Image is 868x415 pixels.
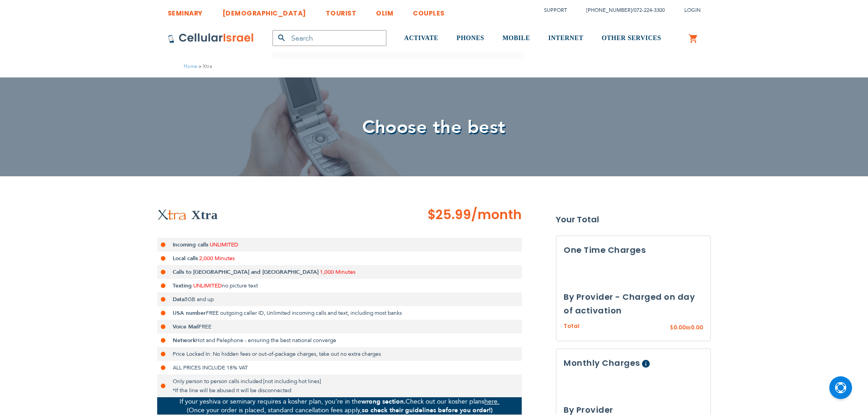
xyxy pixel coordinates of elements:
a: OLIM [376,2,393,19]
span: Total [564,322,580,331]
li: Xtra [197,62,212,71]
a: [DEMOGRAPHIC_DATA] [222,2,306,19]
span: Choose the best [362,115,506,140]
span: MOBILE [503,35,530,41]
strong: Data [173,296,185,303]
span: Hot and Pelephone - ensuring the best national converge [195,337,336,344]
span: UNLIMITED [193,282,222,289]
input: Search [272,30,386,46]
a: SEMINARY [168,2,203,19]
span: FREE [199,323,211,330]
a: PHONES [457,21,484,56]
strong: Network [173,337,195,344]
span: PHONES [457,35,484,41]
img: Xtra [157,209,187,221]
a: MOBILE [503,21,530,56]
strong: wrong section. [361,397,406,406]
span: ACTIVATE [404,35,438,41]
span: ₪ [686,324,691,332]
span: 0.00 [673,323,686,331]
span: FREE outgoing caller ID, Unlimited incoming calls and text, including most banks [206,309,402,317]
strong: USA number [173,309,206,317]
span: $ [670,324,673,332]
li: Price Locked In: No hidden fees or out-of-package charges, take out no extra charges [157,347,522,361]
a: [PHONE_NUMBER] [586,7,632,14]
a: here. [484,397,499,406]
strong: Incoming calls [173,241,208,248]
strong: Voice Mail [173,323,199,330]
p: If your yeshiva or seminary requires a kosher plan, you’re in the Check out our kosher plans (Onc... [157,397,522,415]
strong: Your Total [556,213,711,226]
a: ACTIVATE [404,21,438,56]
a: TOURIST [326,2,357,19]
span: UNLIMITED [210,241,238,248]
h3: By Provider - Charged on day of activation [564,290,703,318]
span: Help [642,360,650,368]
span: /month [471,206,522,224]
span: INTERNET [548,35,583,41]
a: INTERNET [548,21,583,56]
h3: One Time Charges [564,243,703,257]
a: Support [544,7,567,14]
li: ALL PRICES INCLUDE 18% VAT [157,361,522,374]
li: 5GB and up [157,292,522,306]
span: $25.99 [427,206,471,224]
span: 0.00 [691,323,703,331]
strong: Texting [173,282,192,289]
strong: Calls to [GEOGRAPHIC_DATA] and [GEOGRAPHIC_DATA] [173,268,318,276]
span: 1,000 Minutes [320,268,355,276]
span: Monthly Charges [564,357,640,369]
span: no picture text [222,282,258,289]
span: Login [684,7,701,14]
a: Home [184,63,197,70]
li: Only person to person calls included [not including hot lines] *If the line will be abused it wil... [157,374,522,397]
h2: Xtra [191,206,218,224]
span: 2,000 Minutes [199,255,235,262]
a: 072-224-3300 [634,7,665,14]
img: Cellular Israel Logo [168,33,254,44]
strong: so check their guidelines before you order!) [362,406,493,415]
li: / [577,4,665,17]
span: OTHER SERVICES [601,35,661,41]
strong: Local calls [173,255,198,262]
a: COUPLES [413,2,445,19]
a: OTHER SERVICES [601,21,661,56]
